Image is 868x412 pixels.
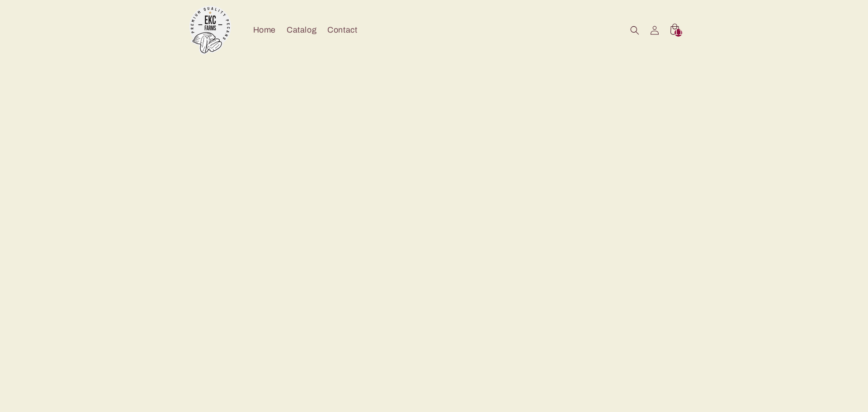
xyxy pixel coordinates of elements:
a: Contact [322,19,363,41]
span: 11 [674,29,683,37]
img: EKC Pecans [185,5,235,55]
a: Catalog [281,19,322,41]
span: Contact [327,25,357,35]
summary: Search [625,20,645,40]
span: Catalog [287,25,316,35]
a: Home [248,19,281,41]
span: Home [253,25,276,35]
a: EKC Pecans [182,2,239,58]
